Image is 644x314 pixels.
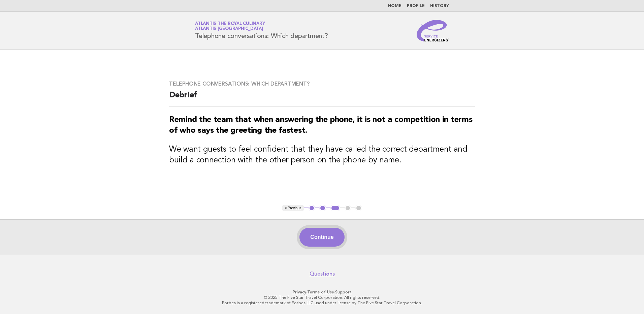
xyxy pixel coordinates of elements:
[282,205,304,212] button: < Previous
[195,22,328,39] h1: Telephone conversations: Which department?
[299,228,344,247] button: Continue
[388,4,401,8] a: Home
[116,295,528,300] p: © 2025 The Five Star Travel Corporation. All rights reserved.
[293,290,306,294] a: Privacy
[430,4,449,8] a: History
[169,81,475,87] h3: Telephone conversations: Which department?
[307,290,334,294] a: Terms of Use
[169,116,472,135] strong: Remind the team that when answering the phone, it is not a competition in terms of who says the g...
[195,27,263,31] span: Atlantis [GEOGRAPHIC_DATA]
[309,205,315,212] button: 1
[417,20,449,41] img: Service Energizers
[407,4,425,8] a: Profile
[310,271,335,277] a: Questions
[169,90,475,106] h2: Debrief
[319,205,326,212] button: 2
[116,289,528,295] p: · ·
[169,144,475,166] h3: We want guests to feel confident that they have called the correct department and build a connect...
[330,205,340,212] button: 3
[335,290,352,294] a: Support
[195,22,265,31] a: Atlantis the Royal CulinaryAtlantis [GEOGRAPHIC_DATA]
[116,300,528,306] p: Forbes is a registered trademark of Forbes LLC used under license by The Five Star Travel Corpora...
